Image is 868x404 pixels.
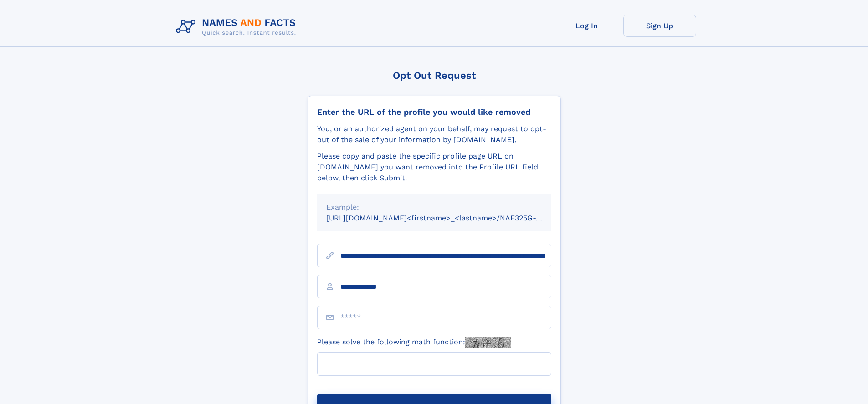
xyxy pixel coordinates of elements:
div: You, or an authorized agent on your behalf, may request to opt-out of the sale of your informatio... [317,123,551,145]
a: Log In [550,15,623,37]
div: Example: [326,202,542,213]
img: Logo Names and Facts [172,15,303,39]
a: Sign Up [623,15,696,37]
label: Please solve the following math function: [317,337,511,348]
div: Opt Out Request [308,70,561,81]
div: Please copy and paste the specific profile page URL on [DOMAIN_NAME] you want removed into the Pr... [317,151,551,184]
small: [URL][DOMAIN_NAME]<firstname>_<lastname>/NAF325G-xxxxxxxx [326,214,569,222]
div: Enter the URL of the profile you would like removed [317,107,551,117]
